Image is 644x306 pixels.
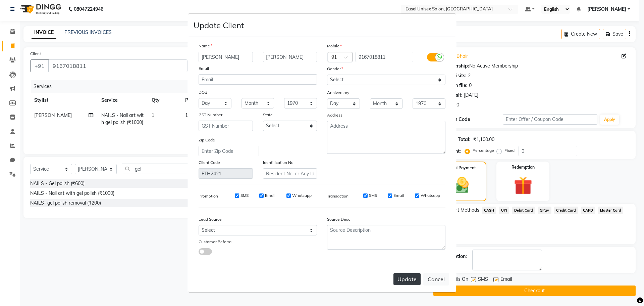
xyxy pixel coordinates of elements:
input: Resident No. or Any Id [263,168,317,179]
label: Address [327,112,342,118]
label: Source Desc [327,216,350,222]
h4: Update Client [194,19,244,31]
label: Zip Code [199,137,215,143]
label: Whatsapp [421,192,440,199]
label: Lead Source [199,216,222,222]
label: Whatsapp [292,192,312,199]
button: Update [393,273,421,285]
input: Email [199,74,317,85]
label: Name [199,43,212,49]
input: First Name [199,52,253,62]
label: Customer Referral [199,239,232,245]
input: Client Code [199,168,253,179]
button: Cancel [423,273,449,286]
label: Email [265,192,275,199]
label: Gender [327,66,343,72]
label: DOB [199,89,207,95]
label: Promotion [199,193,218,199]
label: Email [199,65,209,72]
label: Anniversary [327,90,349,96]
label: SMS [369,192,377,199]
label: Email [393,192,404,199]
label: SMS [240,192,249,199]
label: GST Number [199,112,222,118]
input: Last Name [263,52,317,62]
input: Enter Zip Code [199,146,259,156]
label: Identification No. [263,160,294,166]
label: Transaction [327,193,348,199]
label: Mobile [327,43,342,49]
input: GST Number [199,121,253,131]
input: Mobile [356,52,414,62]
label: State [263,112,273,118]
label: Client Code [199,160,220,166]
